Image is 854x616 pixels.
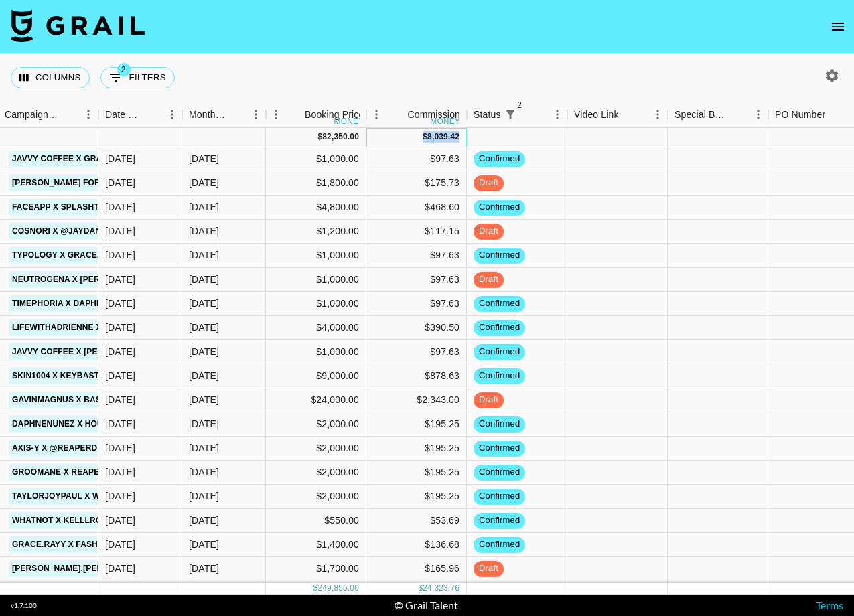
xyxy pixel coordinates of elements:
[105,514,135,527] div: 8/8/2025
[474,562,504,575] span: draft
[9,151,141,167] a: Javvy Coffee x Grace.rayy
[105,273,135,286] div: 8/21/2025
[266,557,366,581] div: $1,700.00
[266,388,366,412] div: $24,000.00
[266,340,366,364] div: $1,000.00
[105,200,135,214] div: 8/19/2025
[189,441,219,455] div: Sep '25
[189,297,219,310] div: Sep '25
[9,464,133,481] a: GROOMANE X Reaperdame
[366,581,467,605] div: $292.88
[227,105,246,124] button: Sort
[366,316,467,340] div: $390.50
[467,102,567,128] div: Status
[501,105,520,124] button: Show filters
[266,485,366,509] div: $2,000.00
[474,418,525,431] span: confirmed
[430,117,460,125] div: money
[366,171,467,196] div: $175.73
[366,437,467,461] div: $195.25
[9,368,115,384] a: SKIN1004 x Keybastos
[266,171,366,196] div: $1,800.00
[9,392,121,408] a: Gavinmagnus x Baseus
[117,63,131,76] span: 2
[366,104,386,125] button: Menu
[105,345,135,358] div: 8/26/2025
[474,345,525,358] span: confirmed
[11,601,37,610] div: v 1.7.100
[474,514,525,527] span: confirmed
[105,152,135,165] div: 8/26/2025
[11,9,145,42] img: Grail Talent
[674,102,729,128] div: Special Booking Type
[474,321,525,334] span: confirmed
[9,343,227,360] a: Javvy Coffee x [PERSON_NAME].[PERSON_NAME]
[474,225,504,238] span: draft
[317,131,322,143] div: $
[105,102,143,128] div: Date Created
[189,345,219,358] div: Sep '25
[366,388,467,412] div: $2,343.00
[474,442,525,455] span: confirmed
[825,13,851,40] button: open drawer
[266,509,366,533] div: $550.00
[266,461,366,485] div: $2,000.00
[366,244,467,268] div: $97.63
[418,583,423,594] div: $
[9,271,223,288] a: Neutrogena x [PERSON_NAME].[PERSON_NAME]
[825,105,844,124] button: Sort
[474,249,525,262] span: confirmed
[266,147,366,171] div: $1,000.00
[366,268,467,292] div: $97.63
[567,102,668,128] div: Video Link
[189,176,219,189] div: Sep '25
[100,67,175,88] button: Show filters
[266,268,366,292] div: $1,000.00
[366,292,467,316] div: $97.63
[668,102,768,128] div: Special Booking Type
[395,599,458,612] div: © Grail Talent
[189,489,219,503] div: Sep '25
[313,583,318,594] div: $
[266,220,366,244] div: $1,200.00
[5,102,60,128] div: Campaign (Type)
[189,538,219,551] div: Sep '25
[105,176,135,189] div: 8/24/2025
[105,562,135,575] div: 7/21/2025
[105,489,135,503] div: 8/25/2025
[105,441,135,455] div: 8/5/2025
[189,102,227,128] div: Month Due
[182,102,266,128] div: Month Due
[474,201,525,214] span: confirmed
[816,599,843,611] a: Terms
[60,105,78,124] button: Sort
[322,131,359,143] div: 82,350.00
[266,104,286,125] button: Menu
[189,224,219,238] div: Sep '25
[748,104,768,125] button: Menu
[189,393,219,406] div: Sep '25
[9,560,205,577] a: [PERSON_NAME].[PERSON_NAME] x Palmers
[189,417,219,431] div: Sep '25
[105,297,135,310] div: 8/29/2025
[366,412,467,437] div: $195.25
[9,247,125,264] a: Typology x grace.rayy
[9,295,128,312] a: TIMEPHORIA x Daphnunez
[266,244,366,268] div: $1,000.00
[474,153,525,165] span: confirmed
[162,104,182,125] button: Menu
[9,440,119,457] a: AXIS-Y x @reaperdame
[105,248,135,262] div: 8/25/2025
[9,175,191,191] a: [PERSON_NAME] Formula x Grace.rayy
[775,102,825,128] div: PO Number
[474,102,501,128] div: Status
[366,340,467,364] div: $97.63
[474,538,525,551] span: confirmed
[366,461,467,485] div: $195.25
[189,465,219,479] div: Sep '25
[266,364,366,388] div: $9,000.00
[513,98,526,112] span: 2
[366,509,467,533] div: $53.69
[9,536,139,553] a: Grace.rayy x Fashionnova
[266,581,366,605] div: $3,000.00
